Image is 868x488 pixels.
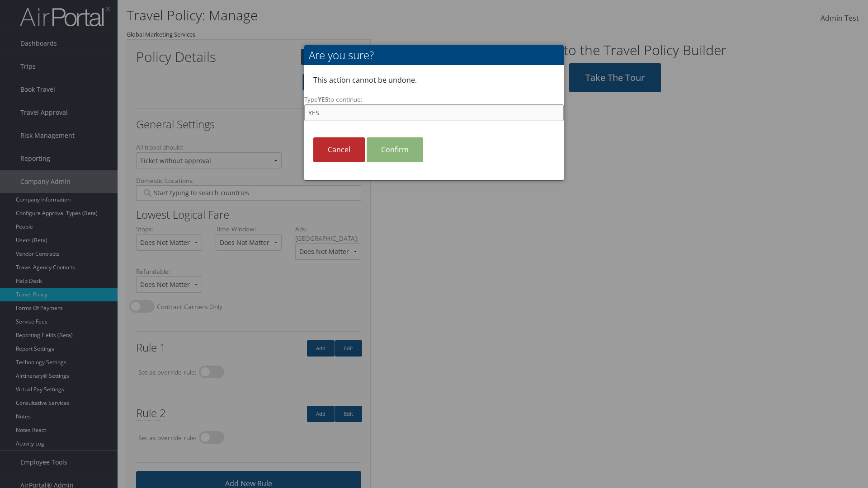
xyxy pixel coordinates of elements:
[313,137,365,162] a: Cancel
[304,66,564,95] p: This action cannot be undone.
[318,95,328,103] strong: YES
[304,45,564,65] h2: Are you sure?
[367,137,423,162] a: Confirm
[304,95,564,121] label: Type to continue:
[304,104,564,121] input: TypeYESto continue:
